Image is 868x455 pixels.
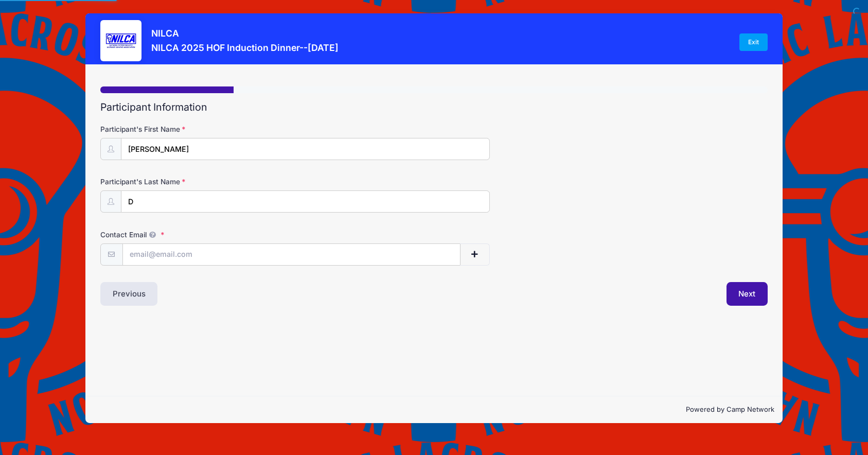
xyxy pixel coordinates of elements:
[100,101,768,113] h2: Participant Information
[100,230,323,240] label: Contact Email
[739,33,768,51] a: Exit
[151,28,339,39] h3: NILCA
[94,405,774,415] p: Powered by Camp Network
[100,282,158,306] button: Previous
[121,190,490,213] input: Participant's Last Name
[100,177,323,187] label: Participant's Last Name
[100,124,323,134] label: Participant's First Name
[122,243,460,266] input: email@email.com
[121,138,490,160] input: Participant's First Name
[727,282,768,306] button: Next
[151,42,339,53] h3: NILCA 2025 HOF Induction Dinner--[DATE]
[147,231,159,239] span: We will send confirmations, payment reminders, and custom email messages to each address listed. ...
